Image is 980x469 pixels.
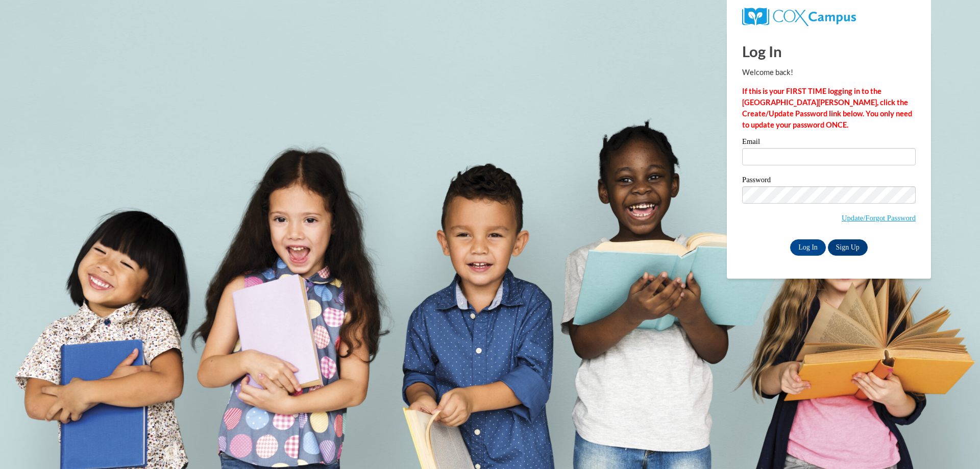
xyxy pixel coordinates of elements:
[742,8,856,26] img: COX Campus
[742,41,916,62] h1: Log In
[742,87,912,129] strong: If this is your FIRST TIME logging in to the [GEOGRAPHIC_DATA][PERSON_NAME], click the Create/Upd...
[742,176,916,186] label: Password
[742,138,916,148] label: Email
[742,67,916,78] p: Welcome back!
[742,12,856,20] a: COX Campus
[842,214,916,222] a: Update/Forgot Password
[790,239,826,256] input: Log In
[828,239,868,256] a: Sign Up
